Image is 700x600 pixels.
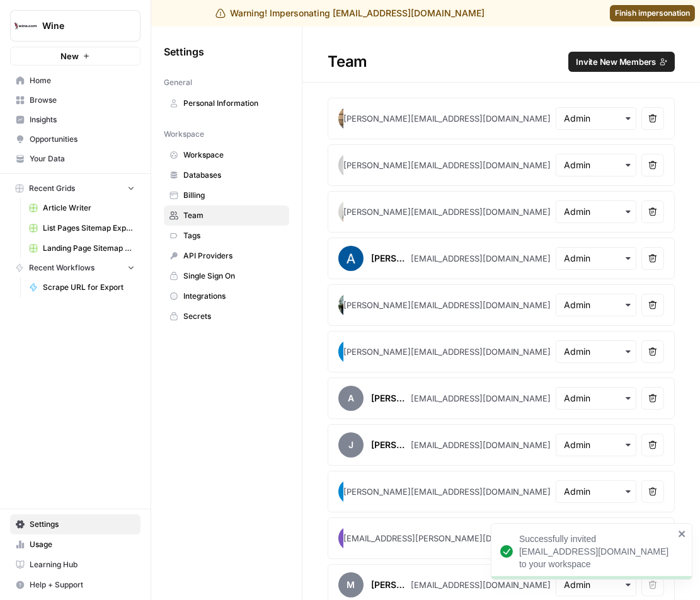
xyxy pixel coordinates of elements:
span: Browse [30,95,135,106]
span: Settings [30,519,135,530]
div: [PERSON_NAME][EMAIL_ADDRESS][DOMAIN_NAME] [343,112,551,125]
a: API Providers [164,246,289,266]
span: Settings [164,44,204,59]
a: Databases [164,165,289,185]
span: Single Sign On [183,270,284,282]
a: Team [164,205,289,226]
img: avatar [338,153,364,178]
a: Workspace [164,145,289,165]
input: Admin [564,299,628,311]
a: Landing Page Sitemap Export [23,238,141,258]
span: Article Writer [43,202,135,214]
span: M [338,572,364,597]
a: Integrations [164,286,289,306]
img: avatar [338,106,364,131]
span: Opportunities [30,134,135,145]
img: avatar [338,526,364,551]
img: avatar [338,339,364,364]
span: Personal Information [183,98,284,109]
input: Admin [564,112,628,125]
span: A [338,386,364,411]
a: Insights [10,110,141,130]
a: Settings [10,514,141,534]
img: avatar [338,292,364,318]
span: Insights [30,114,135,125]
div: Warning! Impersonating [EMAIL_ADDRESS][DOMAIN_NAME] [215,7,485,20]
div: [PERSON_NAME] [371,252,406,265]
div: [PERSON_NAME] [371,392,406,405]
span: Scrape URL for Export [43,282,135,293]
a: Article Writer [23,198,141,218]
input: Admin [564,485,628,498]
span: Integrations [183,291,284,302]
span: Team [183,210,284,221]
span: Secrets [183,311,284,322]
input: Admin [564,205,628,218]
img: Wine Logo [14,14,37,37]
span: Recent Workflows [29,262,95,274]
a: Learning Hub [10,555,141,575]
input: Admin [564,159,628,171]
button: Help + Support [10,575,141,595]
div: Team [302,52,700,72]
span: List Pages Sitemap Export [43,222,135,234]
a: Finish impersonation [610,5,695,21]
button: Workspace: Wine [10,10,141,42]
button: Recent Workflows [10,258,141,277]
span: Databases [183,170,284,181]
div: [EMAIL_ADDRESS][DOMAIN_NAME] [411,392,551,405]
span: New [60,50,79,62]
a: Usage [10,534,141,555]
div: [PERSON_NAME] [371,439,406,451]
a: Your Data [10,149,141,169]
span: Home [30,75,135,86]
span: Recent Grids [29,183,75,194]
input: Admin [564,345,628,358]
div: [EMAIL_ADDRESS][DOMAIN_NAME] [411,439,551,451]
span: Tags [183,230,284,241]
input: Admin [564,439,628,451]
div: [PERSON_NAME][EMAIL_ADDRESS][DOMAIN_NAME] [343,299,551,311]
div: [PERSON_NAME] [371,579,406,591]
div: [PERSON_NAME][EMAIL_ADDRESS][DOMAIN_NAME] [343,205,551,218]
a: Home [10,71,141,91]
a: Secrets [164,306,289,326]
a: Scrape URL for Export [23,277,141,297]
span: Workspace [164,129,204,140]
img: avatar [338,246,364,271]
span: API Providers [183,250,284,262]
span: Usage [30,539,135,550]
button: Invite New Members [568,52,675,72]
span: Wine [42,20,118,32]
a: Single Sign On [164,266,289,286]
span: Landing Page Sitemap Export [43,243,135,254]
div: [PERSON_NAME][EMAIL_ADDRESS][DOMAIN_NAME] [343,159,551,171]
img: avatar [338,479,364,504]
div: [EMAIL_ADDRESS][DOMAIN_NAME] [411,579,551,591]
span: Help + Support [30,579,135,591]
button: Recent Grids [10,179,141,198]
span: J [338,432,364,458]
span: General [164,77,192,88]
a: Personal Information [164,93,289,113]
span: Invite New Members [576,55,656,68]
span: Billing [183,190,284,201]
a: List Pages Sitemap Export [23,218,141,238]
a: Billing [164,185,289,205]
input: Admin [564,392,628,405]
a: Browse [10,90,141,110]
img: avatar [338,199,364,224]
input: Admin [564,252,628,265]
div: [PERSON_NAME][EMAIL_ADDRESS][DOMAIN_NAME] [343,345,551,358]
button: close [678,529,687,539]
div: [EMAIL_ADDRESS][PERSON_NAME][DOMAIN_NAME] [343,532,551,545]
a: Opportunities [10,129,141,149]
div: [EMAIL_ADDRESS][DOMAIN_NAME] [411,252,551,265]
span: Learning Hub [30,559,135,570]
div: [PERSON_NAME][EMAIL_ADDRESS][DOMAIN_NAME] [343,485,551,498]
span: Your Data [30,153,135,164]
span: Workspace [183,149,284,161]
a: Tags [164,226,289,246]
span: Finish impersonation [615,8,690,19]
div: Successfully invited [EMAIL_ADDRESS][DOMAIN_NAME] to your workspace [519,533,674,570]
